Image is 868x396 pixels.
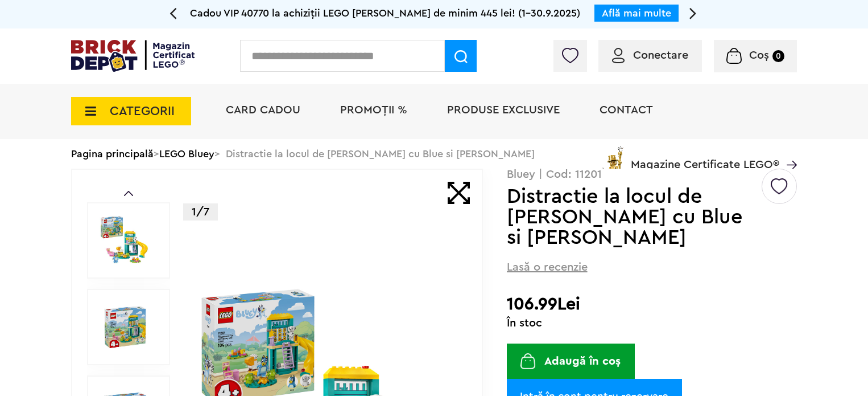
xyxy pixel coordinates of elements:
[447,104,560,116] a: Produse exclusive
[124,191,133,196] a: Prev
[507,186,760,248] h1: Distractie la locul de [PERSON_NAME] cu Blue si [PERSON_NAME]
[190,8,580,18] span: Cadou VIP 40770 la achiziții LEGO [PERSON_NAME] de minim 445 lei! (1-30.9.2025)
[100,301,151,353] img: Distractie la locul de joaca cu Blue si Chloe
[602,8,671,18] a: Află mai multe
[100,215,151,266] img: Distractie la locul de joaca cu Blue si Chloe
[226,104,300,116] a: Card Cadou
[600,104,653,116] a: Contact
[612,50,688,61] a: Conectare
[340,104,407,116] a: PROMOȚII %
[633,50,688,61] span: Conectare
[631,144,779,170] span: Magazine Certificate LEGO®
[183,203,218,221] p: 1/7
[507,294,797,315] h2: 106.99Lei
[749,50,769,61] span: Coș
[507,344,635,379] button: Adaugă în coș
[507,259,588,275] span: Lasă o recenzie
[507,317,797,329] div: În stoc
[507,169,797,180] p: Bluey | Cod: 11201
[779,144,797,156] a: Magazine Certificate LEGO®
[772,50,784,62] small: 0
[110,105,175,117] span: CATEGORII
